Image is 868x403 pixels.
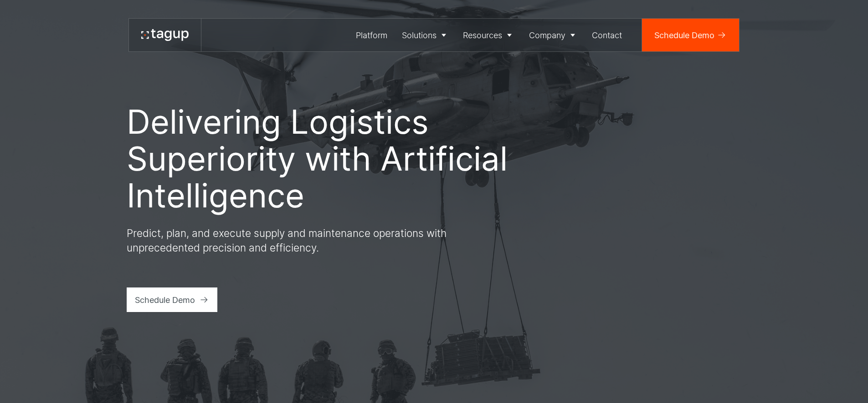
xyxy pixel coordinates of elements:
a: Schedule Demo [642,19,739,51]
p: Predict, plan, and execute supply and maintenance operations with unprecedented precision and eff... [127,226,455,255]
a: Solutions [395,19,456,51]
div: Platform [356,29,387,41]
div: Resources [463,29,502,41]
div: Schedule Demo [135,294,195,306]
a: Platform [349,19,395,51]
div: Solutions [402,29,437,41]
div: Schedule Demo [654,29,714,41]
div: Contact [592,29,622,41]
a: Schedule Demo [127,287,218,312]
a: Resources [456,19,522,51]
h1: Delivering Logistics Superiority with Artificial Intelligence [127,103,509,214]
div: Company [529,29,565,41]
a: Contact [585,19,630,51]
a: Company [522,19,585,51]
